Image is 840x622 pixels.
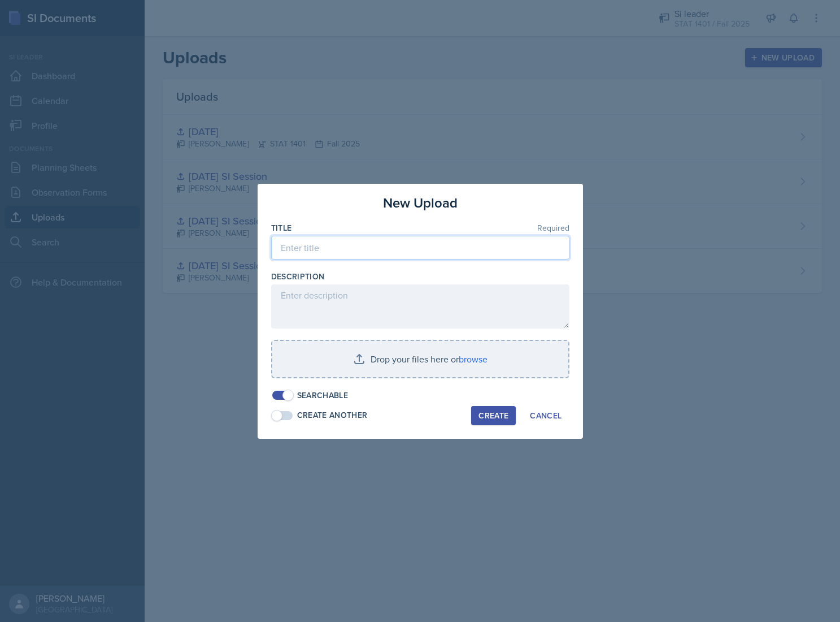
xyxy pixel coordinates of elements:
[297,409,368,421] div: Create Another
[530,411,562,420] div: Cancel
[271,236,569,260] input: Enter title
[271,271,325,282] label: Description
[383,193,458,213] h3: New Upload
[523,406,569,425] button: Cancel
[478,411,508,420] div: Create
[297,390,349,401] div: Searchable
[537,224,569,232] span: Required
[271,222,292,234] label: Title
[471,406,516,425] button: Create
